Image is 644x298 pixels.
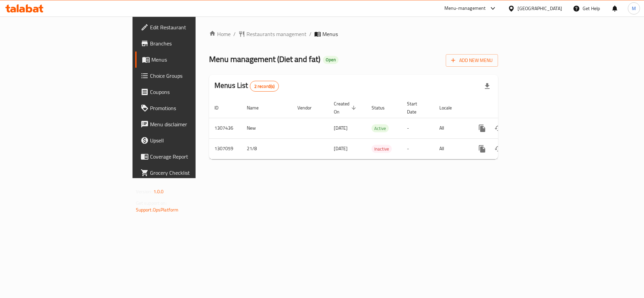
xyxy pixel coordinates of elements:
[135,132,240,148] a: Upsell
[372,145,392,153] span: Inactive
[334,100,358,116] span: Created On
[214,80,279,92] h2: Menus List
[135,100,240,116] a: Promotions
[407,100,426,116] span: Start Date
[250,81,279,92] div: Total records count
[209,30,498,38] nav: breadcrumb
[209,52,320,67] span: Menu management ( Diet and fat )
[372,125,389,132] span: Active
[451,56,493,65] span: Add New Menu
[135,165,240,181] a: Grocery Checklist
[150,88,235,96] span: Coupons
[150,23,235,31] span: Edit Restaurant
[135,35,240,52] a: Branches
[334,124,348,132] span: [DATE]
[334,144,348,153] span: [DATE]
[135,52,240,68] a: Menus
[402,118,434,138] td: -
[479,78,495,94] div: Export file
[150,136,235,144] span: Upsell
[214,104,227,112] span: ID
[490,120,506,136] button: Change Status
[402,138,434,159] td: -
[323,57,339,63] span: Open
[153,187,164,196] span: 1.0.0
[490,141,506,157] button: Change Status
[518,5,562,12] div: [GEOGRAPHIC_DATA]
[135,68,240,84] a: Choice Groups
[135,19,240,35] a: Edit Restaurant
[241,138,292,159] td: 21/8
[297,104,320,112] span: Vendor
[150,72,235,80] span: Choice Groups
[150,104,235,112] span: Promotions
[209,98,544,159] table: enhanced table
[474,120,490,136] button: more
[439,104,461,112] span: Locale
[469,98,544,118] th: Actions
[372,124,389,132] div: Active
[247,104,267,112] span: Name
[135,148,240,165] a: Coverage Report
[135,116,240,132] a: Menu disclaimer
[135,84,240,100] a: Coupons
[150,39,235,47] span: Branches
[434,138,469,159] td: All
[136,205,179,214] a: Support.OpsPlatform
[372,145,392,153] div: Inactive
[309,30,312,38] li: /
[150,120,235,128] span: Menu disclaimer
[238,30,306,38] a: Restaurants management
[136,199,167,207] span: Get support on:
[150,169,235,177] span: Grocery Checklist
[372,104,393,112] span: Status
[150,153,235,161] span: Coverage Report
[323,56,339,64] div: Open
[246,30,306,38] span: Restaurants management
[322,30,338,38] span: Menus
[241,118,292,138] td: New
[151,56,235,64] span: Menus
[446,54,498,67] button: Add New Menu
[250,83,279,90] span: 2 record(s)
[444,4,486,12] div: Menu-management
[136,187,152,196] span: Version:
[474,141,490,157] button: more
[434,118,469,138] td: All
[632,5,636,12] span: M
